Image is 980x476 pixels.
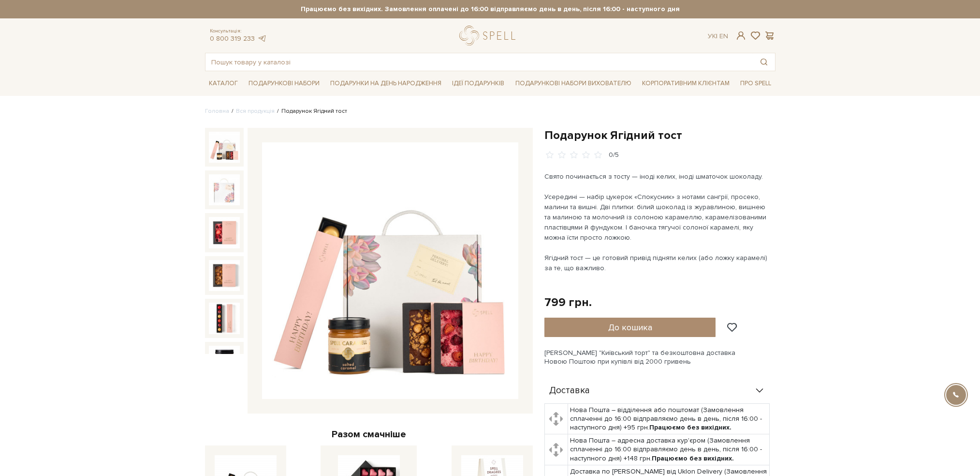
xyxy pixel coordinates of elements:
[205,428,533,441] div: Разом смачніше
[209,217,240,248] img: Подарунок Ягідний тост
[708,32,728,41] div: Ук
[544,318,716,337] button: До кошика
[326,76,445,91] a: Подарунки на День народження
[544,171,771,182] div: Свято починається з тосту — іноді келих, іноді шматочок шоколаду.
[544,253,771,273] div: Ягідний тост — це готовий привід підняти келих (або ложку карамелі) за те, що важливо.
[262,142,518,399] img: Подарунок Ягідний тост
[209,346,240,377] img: Подарунок Ягідний тост
[544,128,775,143] h1: Подарунок Ягідний тост
[753,53,775,71] button: Пошук товару у каталозі
[568,403,770,434] td: Нова Пошта – відділення або поштомат (Замовлення сплаченні до 16:00 відправляємо день в день, піс...
[652,454,734,462] b: Працюємо без вихідних.
[544,192,771,243] div: Усередині — набір цукерок «Спокусник» з нотами сангрії, просеко, малини та вишні. Дві плитки: біл...
[719,32,728,40] a: En
[716,32,717,40] span: |
[649,423,731,431] b: Працюємо без вихідних.
[736,76,775,91] a: Про Spell
[448,76,508,91] a: Ідеї подарунків
[512,75,635,92] a: Подарункові набори вихователю
[459,26,520,46] a: logo
[205,76,242,91] a: Каталог
[210,34,255,43] a: 0 800 319 233
[275,107,347,116] li: Подарунок Ягідний тост
[544,295,592,310] div: 799 грн.
[245,76,323,91] a: Подарункові набори
[209,132,240,163] img: Подарунок Ягідний тост
[205,107,229,115] a: Головна
[205,5,775,14] strong: Працюємо без вихідних. Замовлення оплачені до 16:00 відправляємо день в день, після 16:00 - насту...
[209,260,240,291] img: Подарунок Ягідний тост
[205,53,753,71] input: Пошук товару у каталозі
[209,303,240,334] img: Подарунок Ягідний тост
[257,34,267,43] a: telegram
[609,151,619,160] div: 0/5
[209,174,240,205] img: Подарунок Ягідний тост
[210,28,267,34] span: Консультація:
[638,75,733,92] a: Корпоративним клієнтам
[608,322,652,333] span: До кошика
[568,434,770,465] td: Нова Пошта – адресна доставка кур'єром (Замовлення сплаченні до 16:00 відправляємо день в день, п...
[549,386,590,395] span: Доставка
[236,107,275,115] a: Вся продукція
[544,349,775,366] div: [PERSON_NAME] "Київський торт" та безкоштовна доставка Новою Поштою при купівлі від 2000 гривень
